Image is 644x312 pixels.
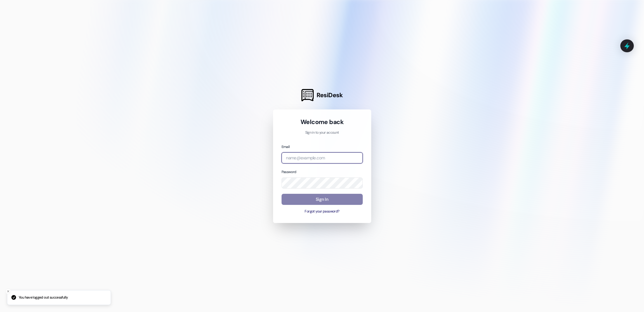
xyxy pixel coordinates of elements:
[282,152,363,164] input: name@example.com
[282,170,296,174] label: Password
[282,194,363,205] button: Sign In
[5,288,11,294] button: Close toast
[282,130,363,135] p: Sign in to your account
[19,295,68,300] p: You have logged out successfully
[301,89,314,101] img: ResiDesk Logo
[317,91,343,99] span: ResiDesk
[282,144,290,149] label: Email
[282,118,363,126] h1: Welcome back
[282,209,363,214] button: Forgot your password?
